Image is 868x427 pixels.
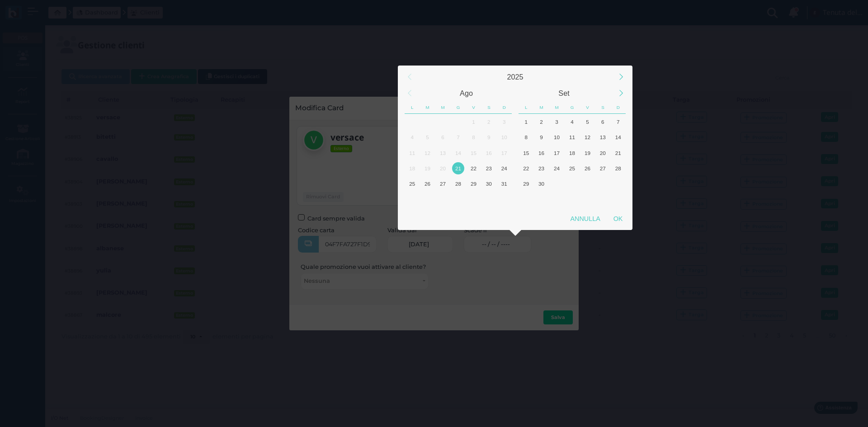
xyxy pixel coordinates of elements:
[612,147,624,159] div: 21
[519,101,534,114] div: Lunedì
[405,114,420,129] div: Lunedì, Luglio 28
[535,131,547,143] div: 9
[534,130,549,145] div: Martedì, Settembre 9
[498,131,510,143] div: 10
[549,160,565,176] div: Mercoledì, Settembre 24
[581,116,594,128] div: 5
[565,145,580,160] div: Giovedì, Settembre 18
[534,160,549,176] div: Martedì, Settembre 23
[466,160,481,176] div: Venerdì, Agosto 22
[595,114,610,129] div: Sabato, Settembre 6
[420,192,435,207] div: Martedì, Settembre 2
[496,176,512,192] div: Domenica, Agosto 31
[520,162,532,174] div: 22
[565,130,580,145] div: Giovedì, Settembre 11
[435,192,451,207] div: Mercoledì, Settembre 3
[406,178,418,190] div: 25
[483,116,495,128] div: 2
[566,116,578,128] div: 4
[581,147,594,159] div: 19
[496,192,512,207] div: Domenica, Settembre 7
[610,101,626,114] div: Domenica
[520,178,532,190] div: 29
[580,101,595,114] div: Venerdì
[565,101,580,114] div: Giovedì
[421,162,434,174] div: 19
[610,114,626,129] div: Domenica, Settembre 7
[481,192,496,207] div: Sabato, Settembre 6
[534,176,549,192] div: Martedì, Settembre 30
[595,160,610,176] div: Sabato, Settembre 27
[420,160,435,176] div: Martedì, Agosto 19
[612,116,624,128] div: 7
[467,131,480,143] div: 8
[496,101,512,114] div: Domenica
[420,114,435,129] div: Martedì, Luglio 29
[405,130,420,145] div: Lunedì, Agosto 4
[405,101,420,114] div: Lunedì
[534,114,549,129] div: Martedì, Settembre 2
[466,192,481,207] div: Venerdì, Settembre 5
[551,116,563,128] div: 3
[481,160,496,176] div: Sabato, Agosto 23
[520,147,532,159] div: 15
[519,130,534,145] div: Lunedì, Settembre 8
[481,176,496,192] div: Sabato, Agosto 30
[520,116,532,128] div: 1
[451,114,466,129] div: Giovedì, Luglio 31
[467,116,480,128] div: 1
[607,211,629,227] div: OK
[405,160,420,176] div: Lunedì, Agosto 18
[406,131,418,143] div: 4
[595,192,610,207] div: Sabato, Ottobre 11
[435,145,451,160] div: Mercoledì, Agosto 13
[498,162,510,174] div: 24
[580,192,595,207] div: Venerdì, Ottobre 10
[610,145,626,160] div: Domenica, Settembre 21
[483,147,495,159] div: 16
[437,162,449,174] div: 20
[564,211,607,227] div: Annulla
[515,85,613,101] div: Settembre
[595,176,610,192] div: Sabato, Ottobre 4
[483,131,495,143] div: 9
[551,147,563,159] div: 17
[452,162,464,174] div: 21
[597,147,609,159] div: 20
[612,162,624,174] div: 28
[405,176,420,192] div: Lunedì, Agosto 25
[418,85,515,101] div: Agosto
[452,131,464,143] div: 7
[466,145,481,160] div: Venerdì, Agosto 15
[565,192,580,207] div: Giovedì, Ottobre 9
[566,147,578,159] div: 18
[551,162,563,174] div: 24
[496,130,512,145] div: Domenica, Agosto 10
[405,192,420,207] div: Lunedì, Settembre 1
[418,69,613,85] div: 2025
[27,7,60,14] span: Assistenza
[420,176,435,192] div: Martedì, Agosto 26
[597,162,609,174] div: 27
[549,176,565,192] div: Mercoledì, Ottobre 1
[483,162,495,174] div: 23
[420,101,435,114] div: Martedì
[610,160,626,176] div: Domenica, Settembre 28
[435,130,451,145] div: Mercoledì, Agosto 6
[535,147,547,159] div: 16
[451,130,466,145] div: Giovedì, Agosto 7
[610,130,626,145] div: Domenica, Settembre 14
[566,131,578,143] div: 11
[437,147,449,159] div: 13
[406,147,418,159] div: 11
[420,130,435,145] div: Martedì, Agosto 5
[496,114,512,129] div: Domenica, Agosto 3
[400,84,419,103] div: Previous Month
[466,176,481,192] div: Venerdì, Agosto 29
[580,176,595,192] div: Venerdì, Ottobre 3
[451,101,466,114] div: Giovedì
[496,160,512,176] div: Domenica, Agosto 24
[595,101,610,114] div: Sabato
[535,116,547,128] div: 2
[451,192,466,207] div: Giovedì, Settembre 4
